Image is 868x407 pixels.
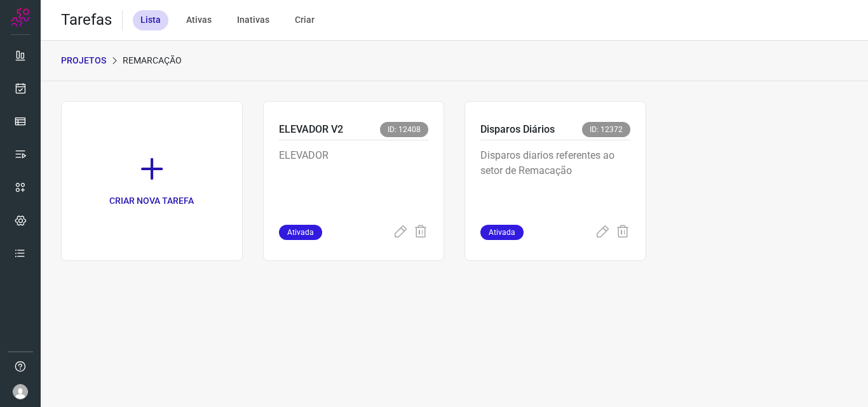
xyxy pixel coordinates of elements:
p: PROJETOS [61,54,106,67]
p: Disparos Diários [480,122,555,137]
p: CRIAR NOVA TAREFA [109,194,194,208]
span: Ativada [480,225,524,240]
p: Remarcação [123,54,182,67]
a: CRIAR NOVA TAREFA [61,101,243,261]
span: Ativada [279,225,322,240]
p: ELEVADOR [279,148,429,211]
div: Lista [133,10,168,30]
span: ID: 12408 [380,122,428,137]
div: Inativas [229,10,277,30]
img: Logo [11,8,30,27]
h2: Tarefas [61,11,112,29]
span: ID: 12372 [582,122,630,137]
div: Ativas [179,10,219,30]
div: Criar [287,10,322,30]
p: ELEVADOR V2 [279,122,343,137]
img: avatar-user-boy.jpg [13,384,28,399]
p: Disparos diarios referentes ao setor de Remacação [480,148,630,211]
